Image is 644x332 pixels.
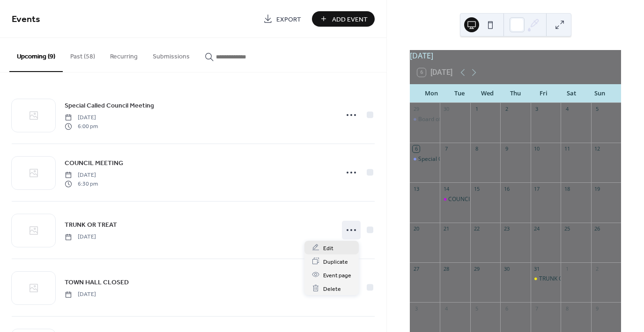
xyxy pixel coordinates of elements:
[533,265,540,272] div: 31
[323,257,348,267] span: Duplicate
[563,106,570,113] div: 4
[533,225,540,232] div: 24
[533,305,540,312] div: 7
[332,14,368,24] span: Add Event
[413,305,420,312] div: 3
[65,219,117,230] a: TRUNK OR TREAT
[443,225,450,232] div: 21
[417,84,445,103] div: Mon
[65,233,96,241] span: [DATE]
[594,145,601,152] div: 12
[413,106,420,113] div: 29
[533,145,540,152] div: 10
[65,278,129,288] span: TOWN HALL CLOSED
[443,305,450,312] div: 4
[533,106,540,113] div: 3
[594,185,601,192] div: 19
[418,115,503,123] div: Board of Appeals Public Hearing
[594,305,601,312] div: 9
[413,225,420,232] div: 20
[594,225,601,232] div: 26
[410,155,440,163] div: Special Called Council Meeting
[323,270,351,280] span: Event page
[12,10,40,29] span: Events
[443,265,450,272] div: 28
[594,265,601,272] div: 2
[531,275,561,283] div: TRUNK OR TREAT
[65,220,117,230] span: TRUNK OR TREAT
[529,84,557,103] div: Fri
[65,180,98,188] span: 6:30 pm
[474,84,502,103] div: Wed
[563,225,570,232] div: 25
[448,195,499,203] div: COUNCIL MEETING
[443,106,450,113] div: 30
[410,50,621,61] div: [DATE]
[502,84,530,103] div: Thu
[563,185,570,192] div: 18
[443,145,450,152] div: 7
[473,185,480,192] div: 15
[145,38,197,71] button: Submissions
[65,158,123,168] a: COUNCIL MEETING
[65,277,129,288] a: TOWN HALL CLOSED
[503,225,510,232] div: 23
[413,265,420,272] div: 27
[473,305,480,312] div: 5
[103,38,145,71] button: Recurring
[65,159,123,168] span: COUNCIL MEETING
[503,265,510,272] div: 30
[563,145,570,152] div: 11
[503,185,510,192] div: 16
[323,284,341,294] span: Delete
[312,11,375,27] button: Add Event
[503,106,510,113] div: 2
[503,145,510,152] div: 9
[473,265,480,272] div: 29
[65,122,98,130] span: 6:00 pm
[65,171,98,180] span: [DATE]
[65,290,96,299] span: [DATE]
[440,195,470,203] div: COUNCIL MEETING
[594,106,601,113] div: 5
[410,115,440,123] div: Board of Appeals Public Hearing
[418,155,498,163] div: Special Called Council Meeting
[443,185,450,192] div: 14
[445,84,474,103] div: Tue
[563,305,570,312] div: 8
[473,225,480,232] div: 22
[585,84,614,103] div: Sun
[473,106,480,113] div: 1
[65,100,154,111] a: Special Called Council Meeting
[63,38,103,71] button: Past (58)
[9,38,63,72] button: Upcoming (9)
[276,14,301,24] span: Export
[323,243,333,253] span: Edit
[563,265,570,272] div: 1
[413,185,420,192] div: 13
[539,275,585,283] div: TRUNK OR TREAT
[65,101,154,111] span: Special Called Council Meeting
[503,305,510,312] div: 6
[533,185,540,192] div: 17
[473,145,480,152] div: 8
[65,114,98,122] span: [DATE]
[557,84,585,103] div: Sat
[256,11,308,27] a: Export
[413,145,420,152] div: 6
